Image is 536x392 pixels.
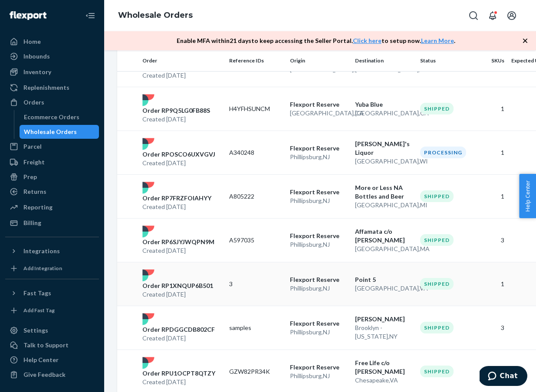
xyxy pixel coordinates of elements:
[5,244,99,258] button: Integrations
[23,265,62,272] div: Add Integration
[142,150,215,159] p: Order RPOSCO6UXVGVJ
[290,319,348,328] p: Flexport Reserve
[355,100,413,109] p: Yuba Blue
[290,275,348,284] p: Flexport Reserve
[20,110,99,124] a: Ecommerce Orders
[142,357,155,369] img: flexport logo
[290,284,348,293] p: Phillipsburg , NJ
[142,225,155,238] img: flexport logo
[421,37,454,44] a: Learn More
[5,140,99,154] a: Parcel
[5,81,99,95] a: Replenishments
[477,50,508,71] th: SKUs
[142,269,155,281] img: flexport logo
[142,203,211,211] p: Created [DATE]
[290,109,348,118] p: [GEOGRAPHIC_DATA] , CA
[290,144,348,153] p: Flexport Reserve
[352,50,417,71] th: Destination
[484,7,501,24] button: Open notifications
[5,35,99,49] a: Home
[142,378,215,386] p: Created [DATE]
[142,106,210,115] p: Order RP9Q5LG0FB88S
[142,94,155,106] img: flexport logo
[142,71,212,80] p: Created [DATE]
[142,182,155,194] img: flexport logo
[290,100,348,109] p: Flexport Reserve
[355,315,413,323] p: [PERSON_NAME]
[290,363,348,372] p: Flexport Reserve
[290,328,348,336] p: Phillipsburg , NJ
[503,7,520,24] button: Open account menu
[5,368,99,382] button: Give Feedback
[226,50,286,71] th: Reference IDs
[23,219,41,227] div: Billing
[355,201,413,209] p: [GEOGRAPHIC_DATA] , MI
[20,125,99,139] a: Wholesale Orders
[355,284,413,293] p: [GEOGRAPHIC_DATA] , VA
[142,159,215,167] p: Created [DATE]
[139,50,226,71] th: Order
[477,174,508,218] td: 1
[23,307,55,314] div: Add Fast Tag
[480,366,527,388] iframe: Opens a widget where you can chat to one of our agents
[142,369,215,378] p: Order RPU1OCPT8QTZY
[355,275,413,284] p: Point 5
[24,113,79,121] div: Ecommerce Orders
[5,353,99,367] a: Help Center
[23,142,42,151] div: Parcel
[465,7,482,24] button: Open Search Box
[229,323,283,332] p: samples
[10,11,46,20] img: Flexport logo
[177,36,455,45] p: Enable MFA within 21 days to keep accessing the Seller Portal. to setup now. .
[5,338,99,352] button: Talk to Support
[5,170,99,184] a: Prep
[355,183,413,201] p: More or Less NA Bottles and Beer
[23,356,59,364] div: Help Center
[417,50,477,71] th: Status
[142,334,215,343] p: Created [DATE]
[23,173,37,181] div: Prep
[142,281,213,290] p: Order RP1XNQUP6B501
[286,50,352,71] th: Origin
[290,240,348,249] p: Phillipsburg , NJ
[519,174,536,218] span: Help Center
[82,7,99,24] button: Close Navigation
[142,313,155,325] img: flexport logo
[5,95,99,109] a: Orders
[290,153,348,161] p: Phillipsburg , NJ
[420,234,454,246] div: Shipped
[24,127,77,136] div: Wholesale Orders
[290,196,348,205] p: Phillipsburg , NJ
[290,188,348,196] p: Flexport Reserve
[23,158,45,167] div: Freight
[23,203,53,212] div: Reporting
[229,148,283,157] p: A340248
[477,306,508,350] td: 3
[355,109,413,118] p: [GEOGRAPHIC_DATA] , CA
[353,37,381,44] a: Click here
[229,105,283,113] p: H4YFHSUNCM
[477,262,508,306] td: 1
[142,138,155,150] img: flexport logo
[420,278,454,290] div: Shipped
[355,157,413,166] p: [GEOGRAPHIC_DATA] , WI
[5,286,99,300] button: Fast Tags
[420,190,454,202] div: Shipped
[420,322,454,333] div: Shipped
[23,247,60,255] div: Integrations
[118,10,193,20] a: Wholesale Orders
[142,290,213,299] p: Created [DATE]
[5,200,99,214] a: Reporting
[23,341,69,350] div: Talk to Support
[5,155,99,169] a: Freight
[229,367,283,376] p: GZW82PR34K
[420,366,454,377] div: Shipped
[142,194,211,203] p: Order RP7FRZFOIAHYY
[355,323,413,341] p: Brooklyn - [US_STATE] , NY
[5,65,99,79] a: Inventory
[229,192,283,201] p: A805222
[23,326,48,335] div: Settings
[111,3,200,28] ol: breadcrumbs
[355,227,413,245] p: Affamata c/o [PERSON_NAME]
